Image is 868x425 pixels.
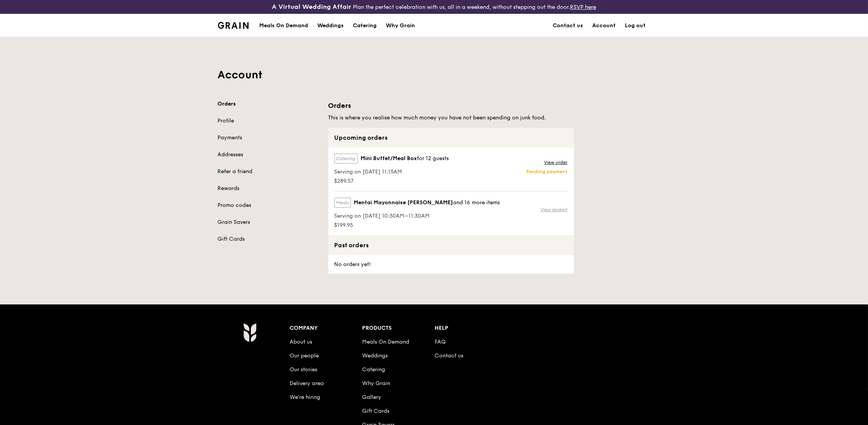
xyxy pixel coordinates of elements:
[328,100,574,111] h1: Orders
[453,199,500,206] span: and 16 more items
[334,168,449,176] span: Serving on [DATE] 11:15AM
[386,14,415,37] div: Why Grain
[290,339,313,345] a: About us
[259,14,308,37] div: Meals On Demand
[362,366,385,373] a: Catering
[218,13,249,36] a: GrainGrain
[272,3,351,11] h3: A Virtual Wedding Affair
[544,159,568,165] a: View order
[328,235,574,255] div: Past orders
[621,14,651,37] a: Log out
[381,14,420,37] a: Why Grain
[361,155,417,162] span: Mini Buffet/Meal Box
[290,394,321,400] a: We’re hiring
[290,323,362,334] div: Company
[362,352,388,359] a: Weddings
[317,14,344,37] div: Weddings
[334,212,500,220] span: Serving on [DATE] 10:30AM–11:30AM
[218,134,319,142] a: Payments
[362,339,409,345] a: Meals On Demand
[290,352,319,359] a: Our people
[328,255,376,274] div: No orders yet!
[541,207,568,213] a: View receipt
[218,185,319,192] a: Rewards
[435,323,507,334] div: Help
[334,177,449,185] span: $289.57
[435,352,463,359] a: Contact us
[348,14,381,37] a: Catering
[353,14,377,37] div: Catering
[218,22,249,29] img: Grain
[218,168,319,175] a: Refer a friend
[313,14,348,37] a: Weddings
[290,366,318,373] a: Our stories
[243,323,257,342] img: Grain
[218,218,319,226] a: Grain Savers
[354,199,453,207] span: Mentai Mayonnaise [PERSON_NAME]
[362,394,381,400] a: Gallery
[218,151,319,159] a: Addresses
[334,154,358,164] label: Catering
[570,4,596,10] a: RSVP here
[527,169,568,175] p: Pending payment
[588,14,621,37] a: Account
[362,323,435,334] div: Products
[435,339,446,345] a: FAQ
[218,235,319,243] a: Gift Cards
[328,114,574,122] h5: This is where you realise how much money you have not been spending on junk food.
[218,202,319,209] a: Promo codes
[218,68,651,82] h1: Account
[362,380,390,387] a: Why Grain
[334,198,351,208] label: Meals
[213,3,655,11] div: Plan the perfect celebration with us, all in a weekend, without stepping out the door.
[218,100,319,108] a: Orders
[334,222,500,229] span: $199.95
[548,14,588,37] a: Contact us
[218,117,319,125] a: Profile
[362,408,389,414] a: Gift Cards
[417,155,449,162] span: for 12 guests
[328,128,574,147] div: Upcoming orders
[290,380,324,387] a: Delivery area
